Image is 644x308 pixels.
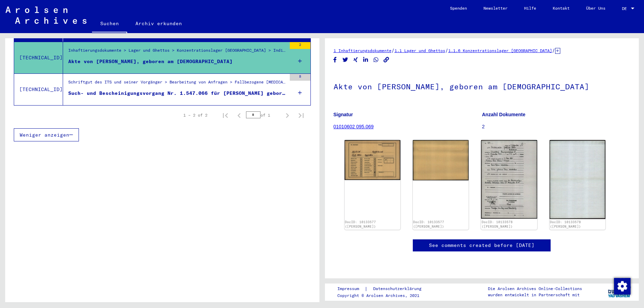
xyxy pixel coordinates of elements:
[481,140,537,218] img: 001.jpg
[614,278,630,294] div: Zustimmung ändern
[550,140,605,219] img: 002.jpg
[334,48,391,53] a: 1 Inhaftierungsdokumente
[488,286,582,292] p: Die Arolsen Archives Online-Collections
[482,123,630,130] p: 2
[614,278,631,295] img: Zustimmung ändern
[429,242,534,249] a: See comments created before [DATE]
[482,112,525,117] b: Anzahl Dokumente
[413,220,444,229] a: DocID: 10133577 ([PERSON_NAME])
[488,292,582,298] p: wurden entwickelt in Partnerschaft mit
[391,47,395,53] span: /
[345,140,400,180] img: 001.jpg
[550,220,581,229] a: DocID: 10133578 ([PERSON_NAME])
[218,108,232,122] button: First page
[331,56,339,64] button: Share on Facebook
[232,108,246,122] button: Previous page
[395,48,445,53] a: 1.1 Lager und Ghettos
[352,56,359,64] button: Share on Xing
[68,79,286,89] div: Schriftgut des ITS und seiner Vorgänger > Bearbeitung von Anfragen > Fallbezogene [MEDICAL_DATA] ...
[337,292,430,299] p: Copyright © Arolsen Archives, 2021
[334,124,374,129] a: 01010602 095.069
[68,47,286,57] div: Inhaftierungsdokumente > Lager und Ghettos > Konzentrationslager [GEOGRAPHIC_DATA] > Individuelle...
[6,7,86,24] img: Arolsen_neg.svg
[334,71,631,101] h1: Akte von [PERSON_NAME], geboren am [DEMOGRAPHIC_DATA]
[362,56,369,64] button: Share on LinkedIn
[20,132,69,138] span: Weniger anzeigen
[92,15,127,33] a: Suchen
[337,285,430,292] div: |
[342,56,349,64] button: Share on Twitter
[345,220,376,229] a: DocID: 10133577 ([PERSON_NAME])
[413,140,469,180] img: 002.jpg
[337,285,365,292] a: Impressum
[127,15,190,32] a: Archiv erkunden
[68,90,286,97] div: Such- und Bescheinigungsvorgang Nr. 1.547.066 für [PERSON_NAME] geboren [DEMOGRAPHIC_DATA]
[606,283,632,300] img: yv_logo.png
[383,56,390,64] button: Copy link
[14,128,79,141] button: Weniger anzeigen
[294,108,308,122] button: Last page
[448,48,552,53] a: 1.1.6 Konzentrationslager [GEOGRAPHIC_DATA]
[334,112,353,117] b: Signatur
[482,220,513,229] a: DocID: 10133578 ([PERSON_NAME])
[372,56,380,64] button: Share on WhatsApp
[280,108,294,122] button: Next page
[552,47,555,53] span: /
[68,58,233,65] div: Akte von [PERSON_NAME], geboren am [DEMOGRAPHIC_DATA]
[445,47,448,53] span: /
[368,285,430,292] a: Datenschutzerklärung
[622,6,630,11] span: DE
